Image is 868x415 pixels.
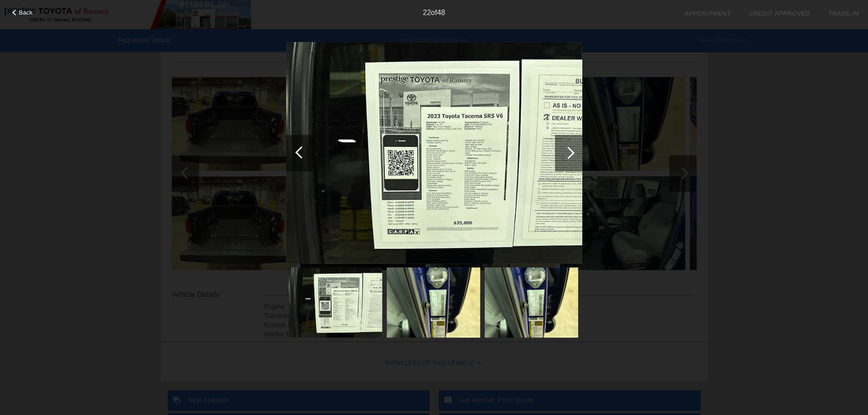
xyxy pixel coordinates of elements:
[828,10,859,17] a: Trade-In
[484,267,578,338] img: 68ad1dd1085a2841a91101b8.jpg
[684,10,731,17] a: Appointment
[286,42,582,264] img: 68ad1dd9085a2841a911cd2a.jpg
[423,9,431,16] span: 22
[19,9,33,16] span: Back
[749,10,810,17] a: Credit Approved
[288,267,382,338] img: 68ad1dd9085a2841a911cd2a.jpg
[437,9,445,16] span: 48
[386,267,480,338] img: 68ac7d64823a478e0c006d99.jpg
